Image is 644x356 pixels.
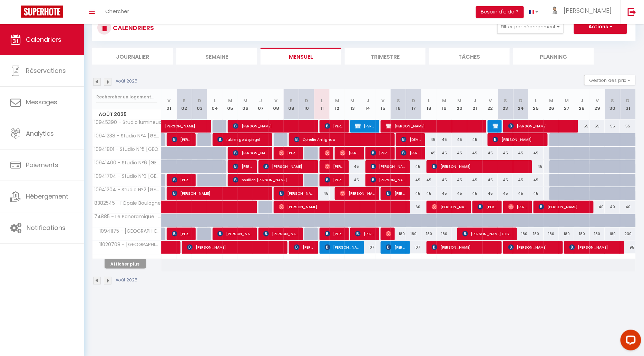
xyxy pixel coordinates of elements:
div: 180 [574,228,589,240]
span: [PERSON_NAME] [325,119,345,133]
th: 10 [299,89,314,120]
span: [PERSON_NAME] [172,173,192,186]
span: [PERSON_NAME] [569,241,620,254]
span: [PERSON_NAME] [279,146,299,160]
div: 45 [452,147,467,160]
div: 45 [345,174,360,186]
abbr: D [626,97,630,104]
span: [PERSON_NAME] [432,160,528,173]
abbr: V [167,97,170,104]
div: 180 [406,228,421,240]
div: 45 [421,147,437,160]
abbr: L [535,97,537,104]
div: 45 [498,187,513,200]
th: 27 [559,89,574,120]
span: [PERSON_NAME] [478,200,498,213]
th: 13 [345,89,360,120]
span: [PERSON_NAME] [325,241,360,254]
span: [DEMOGRAPHIC_DATA]. roussel [401,133,421,146]
img: logout [628,8,636,16]
span: [PERSON_NAME] [165,116,213,129]
span: Réservations [26,66,66,75]
span: [PERSON_NAME] [172,133,192,146]
div: 55 [620,120,636,133]
span: fabien goldspiegel [217,133,268,146]
span: [PERSON_NAME] [371,160,406,173]
div: 45 [452,133,467,146]
div: 107 [360,241,375,254]
span: 10945390 - Studio lumineux [94,120,162,125]
div: 45 [467,187,482,200]
span: [PERSON_NAME] [371,173,406,186]
span: 10941204 - Studio N°2 [GEOGRAPHIC_DATA] [94,187,163,192]
abbr: D [198,97,201,104]
th: 15 [375,89,391,120]
th: 05 [223,89,238,120]
th: 19 [437,89,452,120]
span: Paiements [26,161,58,169]
span: [PERSON_NAME] [355,119,375,133]
div: 55 [574,120,589,133]
span: [PERSON_NAME] [386,241,406,254]
div: 45 [498,174,513,186]
abbr: L [428,97,430,104]
button: Besoin d'aide ? [476,6,524,18]
th: 30 [605,89,620,120]
li: Mensuel [261,48,341,65]
span: [PERSON_NAME] [493,133,544,146]
span: 8382545 - l'Opale Boulogne [94,201,161,206]
div: 55 [590,120,605,133]
button: Gestion des prix [584,75,636,85]
div: 45 [528,147,544,160]
iframe: LiveChat chat widget [615,327,644,356]
a: [PERSON_NAME] [162,120,177,133]
abbr: L [321,97,323,104]
div: 45 [421,133,437,146]
span: [PERSON_NAME] [371,146,391,160]
abbr: V [382,97,385,104]
span: 11020708 - [GEOGRAPHIC_DATA] 23 [94,241,163,249]
li: Tâches [429,48,510,65]
span: [PERSON_NAME] [233,146,269,160]
span: 10941238 - Studio N°4 [GEOGRAPHIC_DATA] [94,133,163,138]
h3: CALENDRIERS [111,20,154,36]
span: [PERSON_NAME] [172,187,268,200]
div: 45 [406,174,421,186]
abbr: M [549,97,554,104]
div: 45 [528,174,544,186]
button: Actions [574,20,627,34]
span: Messages [26,98,57,106]
span: [PERSON_NAME] [325,146,330,160]
th: 18 [421,89,437,120]
abbr: S [183,97,186,104]
span: [PERSON_NAME] [401,146,421,160]
th: 24 [513,89,528,120]
div: 45 [437,147,452,160]
div: 45 [467,174,482,186]
th: 06 [238,89,253,120]
span: [PERSON_NAME] October [325,227,345,240]
div: 180 [437,228,452,240]
span: [PERSON_NAME] [325,160,345,173]
span: [PERSON_NAME] [564,6,612,15]
abbr: M [335,97,339,104]
span: [PERSON_NAME] [233,119,314,133]
span: [PERSON_NAME] [187,241,283,254]
li: Trimestre [345,48,426,65]
div: 45 [345,160,360,173]
span: 10941175 - [GEOGRAPHIC_DATA] [94,228,163,235]
th: 21 [467,89,482,120]
span: Hébergement [26,192,68,201]
th: 23 [498,89,513,120]
img: Super Booking [21,6,63,18]
th: 11 [314,89,330,120]
span: [PERSON_NAME] [233,160,253,173]
span: [PERSON_NAME] [279,187,314,200]
input: Rechercher un logement... [96,91,157,103]
abbr: L [214,97,216,104]
span: [PERSON_NAME] [279,200,406,213]
th: 01 [162,89,177,120]
span: [PERSON_NAME] [493,119,498,133]
span: Ophelie Antignac [294,133,390,146]
th: 25 [528,89,544,120]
